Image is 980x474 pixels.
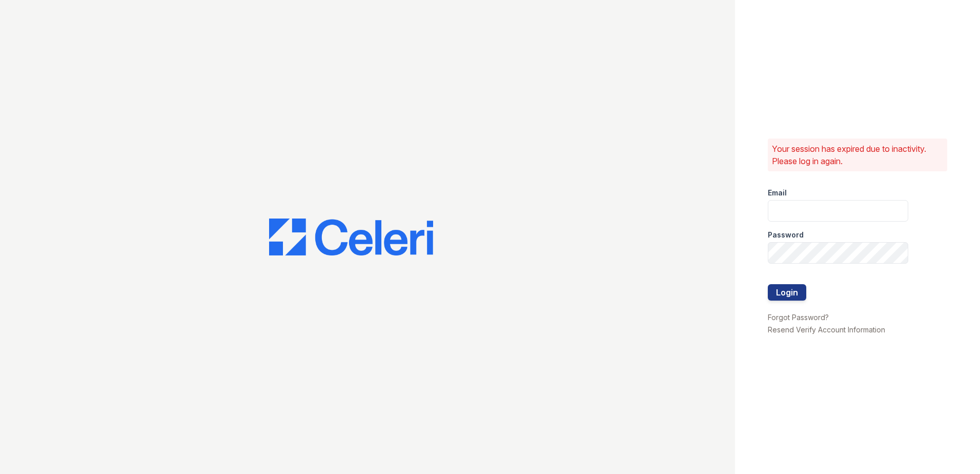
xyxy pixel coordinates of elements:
[768,230,804,240] label: Password
[768,325,885,334] a: Resend Verify Account Information
[772,143,943,167] p: Your session has expired due to inactivity. Please log in again.
[768,313,829,322] a: Forgot Password?
[768,188,787,198] label: Email
[269,219,433,255] img: CE_Logo_Blue-a8612792a0a2168367f1c8372b55b34899dd931a85d93a1a3d3e32e68fde9ad4.png
[768,284,806,301] button: Login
